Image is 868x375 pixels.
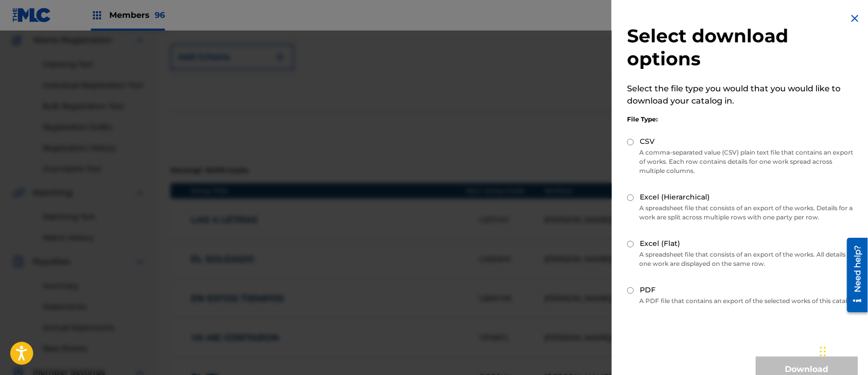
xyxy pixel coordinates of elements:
p: A spreadsheet file that consists of an export of the works. Details for a work are split across m... [627,204,858,222]
label: PDF [640,285,656,295]
p: A spreadsheet file that consists of an export of the works. All details for one work are displaye... [627,250,858,268]
img: Top Rightsholders [91,9,103,21]
div: Drag [820,336,826,367]
iframe: Chat Widget [817,326,868,375]
label: Excel (Flat) [640,238,680,249]
p: A comma-separated value (CSV) plain text file that contains an export of works. Each row contains... [627,148,858,176]
p: Select the file type you would that you would like to download your catalog in. [627,83,858,107]
div: File Type: [627,115,858,124]
p: A PDF file that contains an export of the selected works of this catalog. [627,296,858,306]
label: CSV [640,136,655,147]
iframe: Resource Center [839,234,868,316]
label: Excel (Hierarchical) [640,192,710,203]
h2: Select download options [627,24,858,70]
span: Members [109,9,165,21]
img: MLC Logo [12,8,52,22]
span: 96 [155,10,165,20]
